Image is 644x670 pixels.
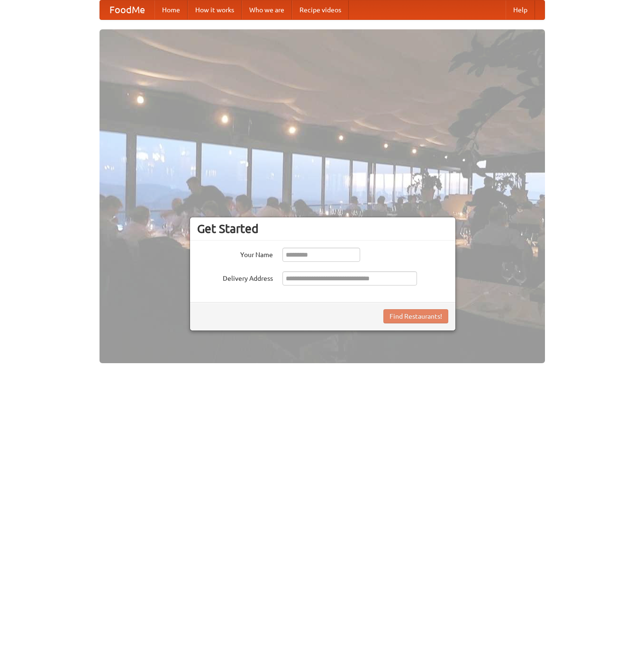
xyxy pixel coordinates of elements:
[197,248,273,259] label: Your Name
[506,0,535,19] a: Help
[188,0,242,19] a: How it works
[383,309,448,323] button: Find Restaurants!
[242,0,292,19] a: Who we are
[197,271,273,283] label: Delivery Address
[100,0,154,19] a: FoodMe
[154,0,188,19] a: Home
[292,0,349,19] a: Recipe videos
[197,222,448,236] h3: Get Started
